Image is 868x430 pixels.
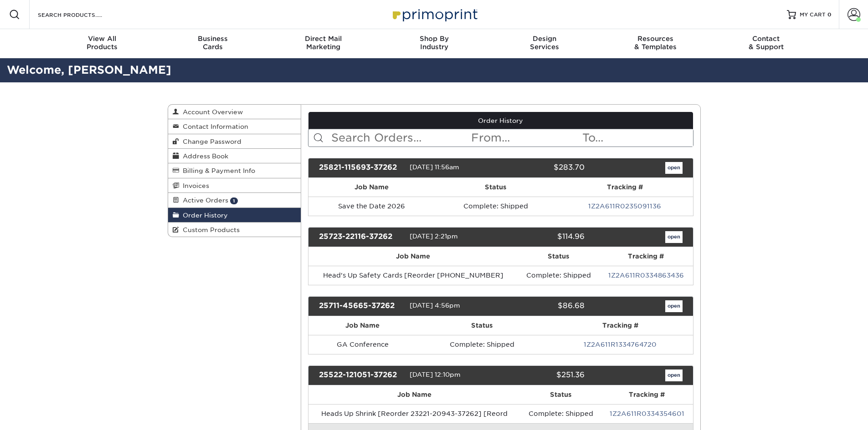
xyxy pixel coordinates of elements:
th: Tracking # [601,385,693,404]
span: Change Password [179,138,241,145]
span: [DATE] 12:10pm [410,371,461,378]
a: Shop ByIndustry [379,29,489,58]
span: Contact [711,35,822,43]
td: Save the Date 2026 [308,197,435,216]
td: Head's Up Safety Cards [Reorder [PHONE_NUMBER] [308,266,518,285]
a: open [665,369,683,381]
a: 1Z2A611R0334863436 [608,272,684,279]
span: Contact Information [179,123,248,130]
th: Tracking # [548,316,693,335]
span: 0 [827,11,832,18]
td: Complete: Shipped [521,404,601,423]
div: & Templates [600,35,711,51]
th: Job Name [308,385,521,404]
th: Tracking # [599,247,693,266]
span: Custom Products [179,226,240,233]
th: Status [521,385,601,404]
span: View All [47,35,158,43]
input: To... [581,129,693,147]
td: Complete: Shipped [416,335,547,354]
a: BusinessCards [157,29,268,58]
a: Direct MailMarketing [268,29,379,58]
a: 1Z2A611R0334354601 [610,410,684,417]
div: $86.68 [494,300,591,312]
input: SEARCH PRODUCTS..... [37,9,126,20]
div: Cards [157,35,268,51]
a: Active Orders 1 [168,193,301,207]
a: 1Z2A611R1334764720 [584,341,657,348]
a: Contact Information [168,119,301,134]
a: open [665,231,683,243]
span: Active Orders [179,197,228,204]
div: $251.36 [494,369,591,381]
th: Status [416,316,547,335]
div: Services [489,35,600,51]
span: Shop By [379,35,489,43]
span: Billing & Payment Info [179,167,255,174]
div: 25821-115693-37262 [312,162,410,174]
div: & Support [711,35,822,51]
span: Account Overview [179,108,243,116]
a: 1Z2A611R0235091136 [588,202,661,210]
div: Products [47,35,158,51]
span: Direct Mail [268,35,379,43]
a: Address Book [168,149,301,163]
td: Complete: Shipped [435,197,557,216]
a: DesignServices [489,29,600,58]
a: Account Overview [168,105,301,119]
div: 25522-121051-37262 [312,369,410,381]
span: 1 [230,197,238,204]
a: Custom Products [168,223,301,237]
span: Invoices [179,182,209,189]
div: Marketing [268,35,379,51]
span: Order History [179,212,228,219]
input: Search Orders... [330,129,470,147]
span: Resources [600,35,711,43]
td: Complete: Shipped [518,266,599,285]
img: Primoprint [389,5,480,24]
th: Job Name [308,316,416,335]
a: Order History [168,208,301,223]
a: Billing & Payment Info [168,163,301,178]
a: Invoices [168,178,301,193]
div: $283.70 [494,162,591,174]
div: 25711-45665-37262 [312,300,410,312]
div: $114.96 [494,231,591,243]
a: open [665,300,683,312]
a: Order History [308,112,693,129]
span: Design [489,35,600,43]
a: View AllProducts [47,29,158,58]
a: Contact& Support [711,29,822,58]
th: Job Name [308,247,518,266]
span: Address Book [179,152,228,160]
a: Resources& Templates [600,29,711,58]
span: Business [157,35,268,43]
a: open [665,162,683,174]
span: [DATE] 11:56am [410,163,459,171]
div: Industry [379,35,489,51]
span: MY CART [800,11,826,19]
div: 25723-22116-37262 [312,231,410,243]
th: Status [518,247,599,266]
a: Change Password [168,134,301,149]
input: From... [470,129,581,147]
td: Heads Up Shrink [Reorder 23221-20943-37262] [Reord [308,404,521,423]
span: [DATE] 2:21pm [410,233,458,240]
td: GA Conference [308,335,416,354]
span: [DATE] 4:56pm [410,302,460,309]
th: Job Name [308,178,435,197]
th: Tracking # [557,178,693,197]
th: Status [435,178,557,197]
